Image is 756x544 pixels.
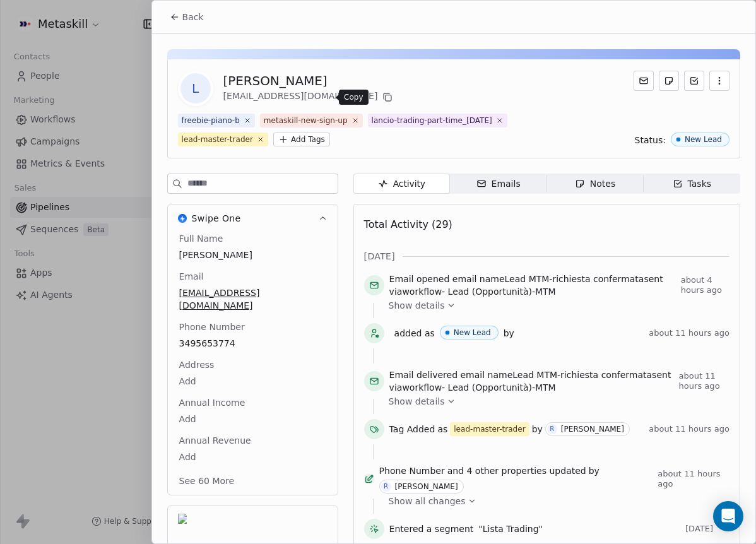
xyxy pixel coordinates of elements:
span: Show details [389,299,445,312]
span: [PERSON_NAME] [179,249,326,261]
span: about 11 hours ago [649,424,729,434]
div: lead-master-trader [454,423,525,435]
span: Annual Revenue [177,434,254,447]
span: Phone Number [177,321,247,333]
div: Swipe OneSwipe One [168,232,338,495]
span: Lead MTM-richiesta confermata [512,370,652,380]
div: [EMAIL_ADDRESS][DOMAIN_NAME] [223,90,396,105]
div: Notes [575,177,615,191]
div: New Lead [454,328,491,337]
span: "Lista Trading" [478,523,543,535]
span: 3495653774 [179,337,326,350]
span: Full Name [177,232,226,245]
div: [PERSON_NAME] [223,72,396,90]
span: about 11 hours ago [658,469,729,489]
span: Show all changes [389,495,466,507]
span: Add [179,451,326,463]
div: [PERSON_NAME] [561,425,624,434]
div: New Lead [685,135,722,144]
span: by [532,423,543,435]
span: added as [394,327,435,340]
span: Swipe One [192,212,241,225]
div: Tasks [673,177,712,191]
span: Annual Income [177,396,248,409]
span: about 11 hours ago [678,371,729,391]
div: metaskill-new-sign-up [264,115,348,126]
span: Lead (Opportunità)-MTM [448,287,556,297]
div: lancio-trading-part-time_[DATE] [372,115,492,126]
span: email name sent via workflow - [389,369,674,394]
span: Lead (Opportunità)-MTM [448,382,556,393]
span: Email delivered [389,370,458,380]
span: about 11 hours ago [649,328,729,338]
button: Swipe OneSwipe One [168,204,338,232]
span: Email [177,270,206,283]
span: Address [177,358,217,371]
span: Show details [389,395,445,408]
img: Swipe One [178,214,187,223]
a: Show details [389,299,721,312]
span: by [504,327,514,340]
p: Copy [344,92,363,102]
button: Add Tags [273,133,330,146]
span: email name sent via workflow - [389,273,676,298]
div: R [550,424,554,434]
span: Tag Added [389,423,435,435]
div: R [384,482,388,492]
span: [DATE] [364,250,395,263]
div: Emails [476,177,521,191]
span: as [437,423,447,435]
span: Add [179,413,326,425]
span: Total Activity (29) [364,218,452,230]
button: See 60 More [172,470,242,492]
div: [PERSON_NAME] [395,482,458,491]
span: L [180,73,211,103]
span: [DATE] [685,524,729,534]
span: [EMAIL_ADDRESS][DOMAIN_NAME] [179,287,326,312]
span: Status: [635,134,666,146]
button: Back [162,6,211,28]
div: Open Intercom Messenger [713,501,743,531]
span: Entered a segment [389,523,474,535]
span: Back [182,11,204,23]
span: Phone Number [379,464,445,477]
div: lead-master-trader [182,134,253,145]
div: freebie-piano-b [182,115,240,126]
span: by [589,464,599,477]
span: about 4 hours ago [681,275,729,295]
span: Email opened [389,274,450,284]
a: Show details [389,395,721,408]
span: Lead MTM-richiesta confermata [505,274,644,284]
a: Show all changes [389,495,721,507]
span: and 4 other properties updated [447,464,586,477]
span: Add [179,375,326,387]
